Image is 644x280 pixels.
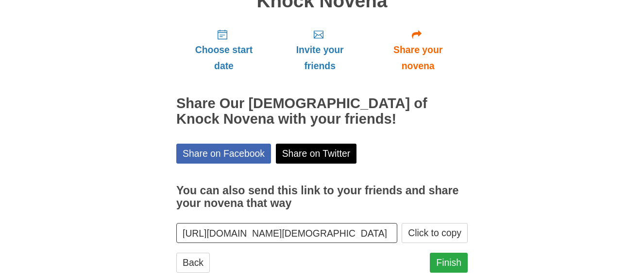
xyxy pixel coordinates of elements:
[176,96,468,127] h2: Share Our [DEMOGRAPHIC_DATA] of Knock Novena with your friends!
[271,21,368,79] a: Invite your friends
[176,144,271,164] a: Share on Facebook
[378,42,458,74] span: Share your novena
[368,21,468,79] a: Share your novena
[276,144,357,164] a: Share on Twitter
[281,42,358,74] span: Invite your friends
[176,185,468,209] h3: You can also send this link to your friends and share your novena that way
[176,253,210,273] a: Back
[402,223,468,243] button: Click to copy
[186,42,262,74] span: Choose start date
[176,21,271,79] a: Choose start date
[430,253,468,273] a: Finish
